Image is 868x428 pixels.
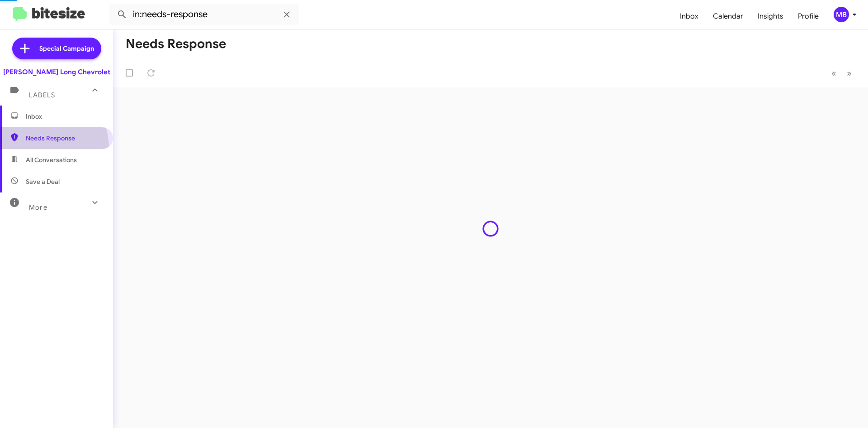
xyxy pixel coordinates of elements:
[847,67,852,79] span: »
[26,134,103,143] span: Needs Response
[126,37,226,51] h1: Needs Response
[39,44,94,53] span: Special Campaign
[26,155,77,164] span: All Conversations
[26,177,60,186] span: Save a Deal
[29,91,55,99] span: Labels
[109,4,299,25] input: Search
[29,203,47,212] span: More
[831,67,836,79] span: «
[841,64,857,82] button: Next
[12,38,101,59] a: Special Campaign
[673,3,706,29] a: Inbox
[826,64,857,82] nav: Page navigation example
[826,64,842,82] button: Previous
[750,3,791,29] a: Insights
[26,112,103,121] span: Inbox
[834,7,849,22] div: MB
[826,7,858,22] button: MB
[3,67,110,77] div: [PERSON_NAME] Long Chevrolet
[791,3,826,29] a: Profile
[706,3,750,29] a: Calendar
